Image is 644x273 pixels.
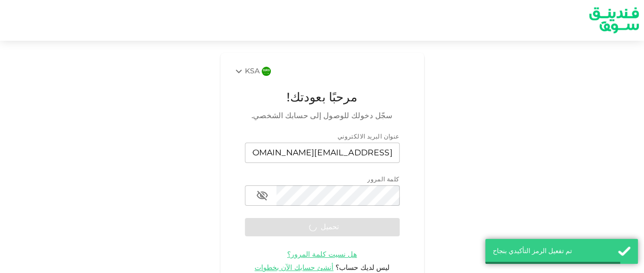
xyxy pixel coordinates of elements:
[493,247,612,257] div: تم تفعيل الرمز التأكيدي بنجاح
[335,264,389,271] span: ليس لديك حساب؟
[233,65,260,77] div: KSA
[245,110,400,122] span: سجّل دخولك للوصول إلى حسابك الشخصي.
[262,67,271,76] img: flag-sa.b9a346574cdc8950dd34b50780441f57.svg
[276,185,400,206] input: password
[245,89,400,108] span: مرحبًا بعودتك!
[245,143,400,163] input: email
[367,177,399,183] span: كلمة المرور
[584,1,644,40] a: logo
[338,134,400,140] span: عنوان البريد الالكتروني
[287,251,357,258] a: هل نسيت كلمة المرور؟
